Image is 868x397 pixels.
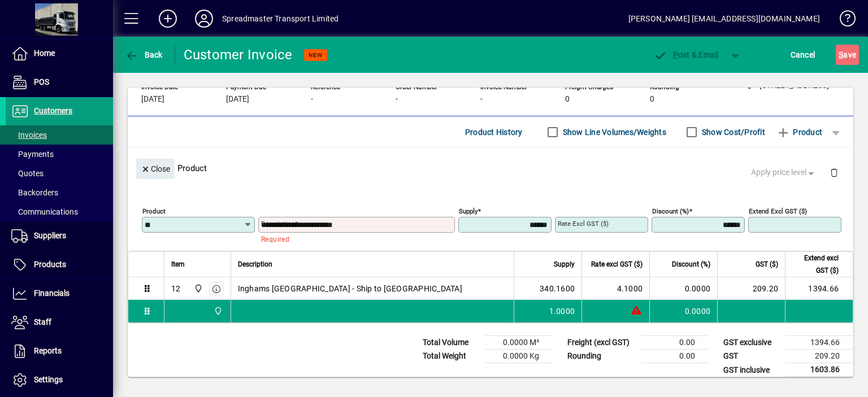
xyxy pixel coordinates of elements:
[554,258,575,271] span: Supply
[649,300,717,322] td: 0.0000
[34,375,63,384] span: Settings
[141,95,164,104] span: [DATE]
[717,277,785,300] td: 209.20
[591,258,643,271] span: Rate excl GST ($)
[821,159,848,186] button: Delete
[718,363,785,377] td: GST inclusive
[641,336,709,350] td: 0.00
[191,282,204,295] span: 965 State Highway 2
[459,207,478,215] mat-label: Supply
[628,10,820,28] div: [PERSON_NAME] [EMAIL_ADDRESS][DOMAIN_NAME]
[34,289,70,298] span: Financials
[133,163,177,173] app-page-header-button: Close
[747,163,821,183] button: Apply price level
[6,164,113,183] a: Quotes
[839,46,856,64] span: ave
[125,50,163,59] span: Back
[540,283,575,294] span: 340.1600
[142,207,166,215] mat-label: Product
[6,202,113,221] a: Communications
[652,207,689,215] mat-label: Discount (%)
[785,277,853,300] td: 1394.66
[6,222,113,250] a: Suppliers
[821,167,848,177] app-page-header-button: Delete
[396,95,398,104] span: -
[788,45,818,65] button: Cancel
[565,95,570,104] span: 0
[461,122,527,142] button: Product History
[309,51,323,59] span: NEW
[791,46,815,64] span: Cancel
[311,95,313,104] span: -
[751,167,817,178] span: Apply price level
[831,2,854,39] a: Knowledge Base
[562,336,641,350] td: Freight (excl GST)
[756,258,778,271] span: GST ($)
[785,350,853,363] td: 209.20
[648,45,724,65] button: Post & Email
[11,169,44,178] span: Quotes
[718,350,785,363] td: GST
[6,251,113,279] a: Products
[417,350,485,363] td: Total Weight
[836,45,859,65] button: Save
[11,150,54,159] span: Payments
[465,123,523,141] span: Product History
[128,147,853,189] div: Product
[211,305,224,317] span: 965 State Highway 2
[186,8,222,29] button: Profile
[6,366,113,394] a: Settings
[141,160,170,178] span: Close
[562,350,641,363] td: Rounding
[549,306,575,317] span: 1.0000
[136,159,175,179] button: Close
[480,95,483,104] span: -
[238,258,272,271] span: Description
[6,145,113,164] a: Payments
[6,280,113,308] a: Financials
[222,10,338,28] div: Spreadmaster Transport Limited
[485,336,553,350] td: 0.0000 M³
[226,95,249,104] span: [DATE]
[34,77,49,86] span: POS
[184,46,293,64] div: Customer Invoice
[6,308,113,337] a: Staff
[11,188,58,197] span: Backorders
[749,207,807,215] mat-label: Extend excl GST ($)
[34,106,72,115] span: Customers
[6,68,113,97] a: POS
[34,260,66,269] span: Products
[650,95,654,104] span: 0
[653,50,719,59] span: ost & Email
[672,258,710,271] span: Discount (%)
[113,45,175,65] app-page-header-button: Back
[261,220,294,228] mat-label: Description
[649,277,717,300] td: 0.0000
[700,126,765,138] label: Show Cost/Profit
[673,50,678,59] span: P
[171,258,185,271] span: Item
[11,130,47,139] span: Invoices
[34,346,62,355] span: Reports
[6,40,113,68] a: Home
[34,317,51,326] span: Staff
[6,183,113,202] a: Backorders
[261,233,446,245] mat-error: Required
[792,252,839,277] span: Extend excl GST ($)
[485,350,553,363] td: 0.0000 Kg
[150,8,186,29] button: Add
[718,336,785,350] td: GST exclusive
[589,283,643,294] div: 4.1000
[785,363,853,377] td: 1603.86
[122,45,166,65] button: Back
[34,49,55,58] span: Home
[34,231,66,240] span: Suppliers
[839,50,843,59] span: S
[6,125,113,145] a: Invoices
[11,207,78,216] span: Communications
[558,220,609,228] mat-label: Rate excl GST ($)
[417,336,485,350] td: Total Volume
[641,350,709,363] td: 0.00
[6,337,113,365] a: Reports
[785,336,853,350] td: 1394.66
